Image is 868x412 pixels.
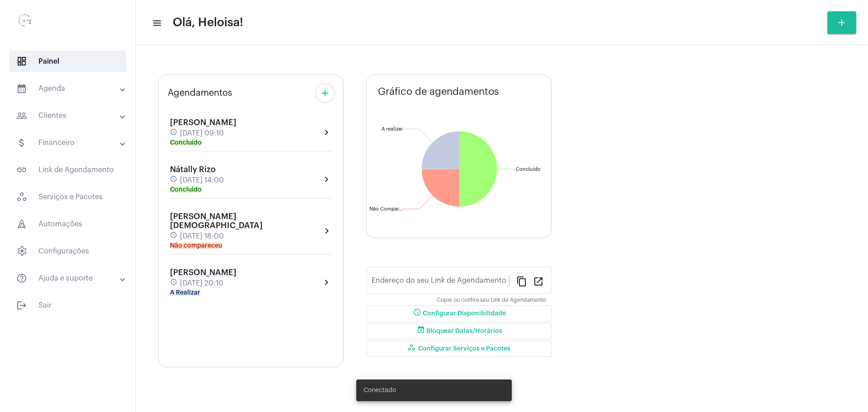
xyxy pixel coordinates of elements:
[9,159,126,181] span: Link de Agendamento
[16,219,27,229] span: sidenav icon
[16,246,27,257] span: sidenav icon
[16,273,121,284] mat-panel-title: Ajuda e suporte
[5,132,135,154] mat-expansion-panel-header: sidenav iconFinanceiro
[170,278,178,288] mat-icon: schedule
[16,83,27,94] mat-icon: sidenav icon
[5,78,135,99] mat-expansion-panel-header: sidenav iconAgenda
[7,5,43,41] img: 0d939d3e-dcd2-0964-4adc-7f8e0d1a206f.png
[5,105,135,126] mat-expansion-panel-header: sidenav iconClientes
[170,165,216,173] span: Nátally Rizo
[180,129,224,137] span: [DATE] 09:10
[369,206,403,211] text: Não Compar...
[16,137,121,148] mat-panel-title: Financeiro
[412,308,423,319] mat-icon: schedule
[5,267,135,289] mat-expansion-panel-header: sidenav iconAjuda e suporte
[407,343,418,354] mat-icon: workspaces_outlined
[415,328,502,334] span: Bloquear Datas/Horários
[321,277,332,288] mat-icon: chevron_right
[363,386,396,395] span: Conectado
[9,240,126,262] span: Configurações
[173,15,243,30] span: Olá, Heloisa!
[9,51,126,72] span: Painel
[180,232,224,240] span: [DATE] 18:00
[152,18,161,28] mat-icon: sidenav icon
[170,187,202,193] mat-chip: Concluído
[16,192,27,202] span: sidenav icon
[437,297,546,304] mat-hint: Copie ou confira seu Link de Agendamento
[180,279,223,287] span: [DATE] 20:10
[412,310,506,317] span: Configurar Disponibilidade
[170,128,178,138] mat-icon: schedule
[372,278,509,286] input: Link
[170,118,236,126] span: [PERSON_NAME]
[366,305,552,322] button: Configurar Disponibilidade
[170,212,263,229] span: [PERSON_NAME][DEMOGRAPHIC_DATA]
[168,88,232,98] span: Agendamentos
[16,83,121,94] mat-panel-title: Agenda
[321,174,332,185] mat-icon: chevron_right
[321,225,332,236] mat-icon: chevron_right
[170,231,178,241] mat-icon: schedule
[16,110,27,121] mat-icon: sidenav icon
[366,341,552,357] button: Configurar Serviços e Pacotes
[533,276,544,286] mat-icon: open_in_new
[9,295,126,316] span: Sair
[16,110,121,121] mat-panel-title: Clientes
[516,167,541,172] text: Concluído
[407,346,510,352] span: Configurar Serviços e Pacotes
[170,140,202,146] mat-chip: Concluído
[516,276,527,286] mat-icon: content_copy
[180,176,224,184] span: [DATE] 14:00
[415,326,426,337] mat-icon: event_busy
[320,88,330,98] mat-icon: add
[170,175,178,185] mat-icon: schedule
[170,268,236,276] span: [PERSON_NAME]
[16,56,27,67] span: sidenav icon
[321,127,332,138] mat-icon: chevron_right
[170,243,222,249] mat-chip: Não compareceu
[16,137,27,148] mat-icon: sidenav icon
[382,126,403,131] text: A realizar
[16,164,27,175] mat-icon: sidenav icon
[836,17,847,28] mat-icon: add
[366,323,552,339] button: Bloquear Datas/Horários
[378,86,499,97] span: Gráfico de agendamentos
[16,300,27,311] mat-icon: sidenav icon
[9,213,126,235] span: Automações
[170,290,200,296] mat-chip: A Realizar
[16,273,27,284] mat-icon: sidenav icon
[9,186,126,208] span: Serviços e Pacotes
